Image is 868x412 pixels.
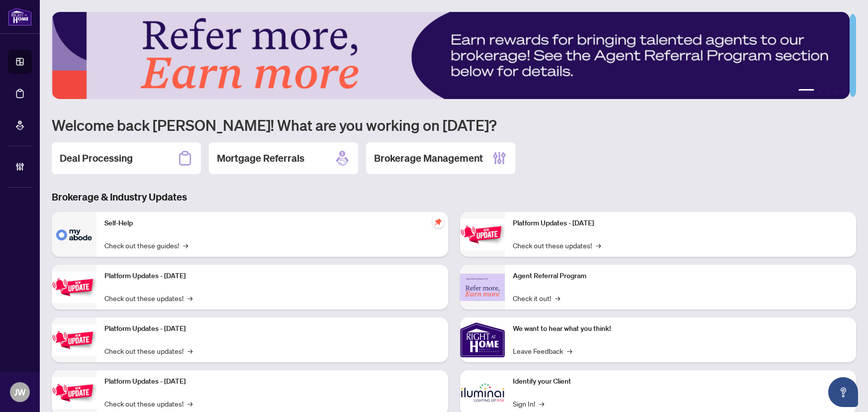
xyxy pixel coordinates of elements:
a: Check out these updates!→ [104,345,193,356]
span: pushpin [432,216,444,228]
button: 1 [790,89,794,93]
button: 4 [826,89,830,93]
p: Platform Updates - [DATE] [104,271,440,282]
button: 6 [842,89,846,93]
span: → [188,345,193,356]
p: Platform Updates - [DATE] [104,323,440,334]
span: → [596,240,601,251]
img: Platform Updates - July 8, 2025 [52,377,96,409]
p: Agent Referral Program [513,271,849,282]
button: 5 [834,89,838,93]
img: Agent Referral Program [460,274,505,301]
h1: Welcome back [PERSON_NAME]! What are you working on [DATE]? [52,115,856,134]
p: Self-Help [104,218,440,229]
img: logo [8,7,32,26]
a: Check out these updates!→ [104,293,193,304]
span: → [539,398,544,409]
button: 2 [798,89,814,93]
a: Check out these updates!→ [104,398,193,409]
p: Platform Updates - [DATE] [104,376,440,387]
a: Check out these guides!→ [104,240,188,251]
img: We want to hear what you think! [460,317,505,362]
span: JW [14,385,26,399]
button: Open asap [828,377,858,407]
span: → [183,240,188,251]
span: → [555,293,560,304]
h3: Brokerage & Industry Updates [52,190,856,204]
h2: Deal Processing [60,151,133,165]
a: Sign In!→ [513,398,544,409]
p: Identify your Client [513,376,849,387]
h2: Mortgage Referrals [217,151,304,165]
span: → [188,293,193,304]
img: Self-Help [52,212,96,257]
img: Platform Updates - September 16, 2025 [52,272,96,303]
a: Check it out!→ [513,293,560,304]
img: Slide 1 [52,12,850,99]
span: → [188,398,193,409]
p: We want to hear what you think! [513,323,849,334]
a: Leave Feedback→ [513,345,572,356]
a: Check out these updates!→ [513,240,601,251]
button: 3 [818,89,822,93]
p: Platform Updates - [DATE] [513,218,849,229]
h2: Brokerage Management [374,151,483,165]
img: Platform Updates - June 23, 2025 [460,219,505,250]
img: Platform Updates - July 21, 2025 [52,324,96,356]
span: → [567,345,572,356]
